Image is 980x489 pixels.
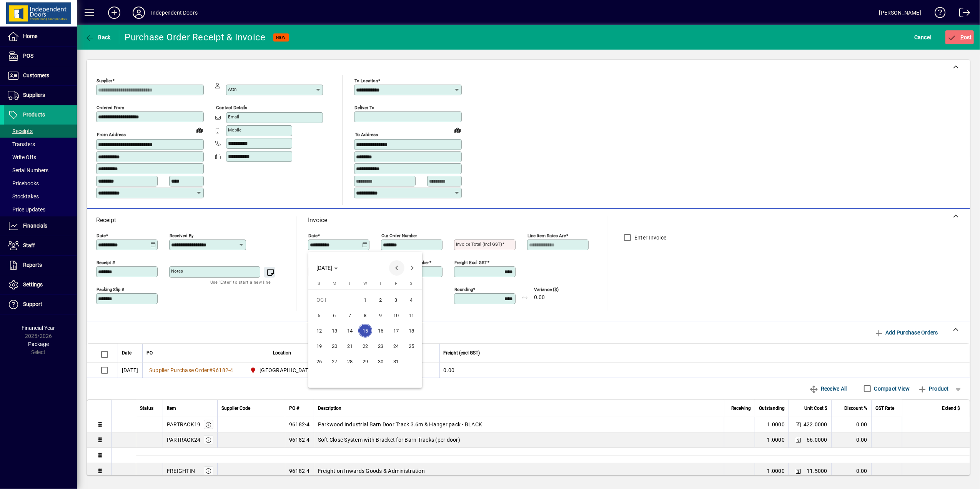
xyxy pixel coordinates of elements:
[389,339,403,353] span: 24
[312,354,326,368] span: 26
[318,281,320,286] span: S
[389,293,403,307] span: 3
[358,293,372,307] span: 1
[342,354,358,369] button: Tue Oct 28 2025
[342,323,358,338] button: Tue Oct 14 2025
[389,308,403,322] span: 10
[373,354,388,369] button: Thu Oct 30 2025
[404,308,419,323] button: Sat Oct 11 2025
[373,323,388,338] button: Thu Oct 16 2025
[379,281,382,286] span: T
[388,308,404,323] button: Fri Oct 10 2025
[358,292,373,308] button: Wed Oct 01 2025
[404,338,419,354] button: Sat Oct 25 2025
[358,323,373,338] button: Wed Oct 15 2025
[358,324,372,338] span: 15
[388,323,404,338] button: Fri Oct 17 2025
[327,323,342,338] button: Mon Oct 13 2025
[312,339,326,353] span: 19
[388,354,404,369] button: Fri Oct 31 2025
[358,308,373,323] button: Wed Oct 08 2025
[327,338,342,354] button: Mon Oct 20 2025
[343,308,357,322] span: 7
[388,338,404,354] button: Fri Oct 24 2025
[327,308,342,323] button: Mon Oct 06 2025
[358,339,372,353] span: 22
[311,354,327,369] button: Sun Oct 26 2025
[389,324,403,338] span: 17
[342,338,358,354] button: Tue Oct 21 2025
[404,293,418,307] span: 4
[328,324,341,338] span: 13
[358,308,372,322] span: 8
[373,338,388,354] button: Thu Oct 23 2025
[327,354,342,369] button: Mon Oct 27 2025
[333,281,336,286] span: M
[410,281,413,286] span: S
[374,339,388,353] span: 23
[389,260,404,276] button: Previous month
[358,354,373,369] button: Wed Oct 29 2025
[311,308,327,323] button: Sun Oct 05 2025
[342,308,358,323] button: Tue Oct 07 2025
[373,292,388,308] button: Thu Oct 02 2025
[311,292,358,308] td: OCT
[328,354,341,368] span: 27
[388,292,404,308] button: Fri Oct 03 2025
[395,281,397,286] span: F
[311,323,327,338] button: Sun Oct 12 2025
[404,292,419,308] button: Sat Oct 04 2025
[389,354,403,368] span: 31
[343,339,357,353] span: 21
[404,339,418,353] span: 25
[373,308,388,323] button: Thu Oct 09 2025
[358,354,372,368] span: 29
[363,281,367,286] span: W
[313,261,341,275] button: Choose month and year
[316,265,332,271] span: [DATE]
[374,324,388,338] span: 16
[343,354,357,368] span: 28
[312,308,326,322] span: 5
[404,260,420,276] button: Next month
[404,324,418,338] span: 18
[374,293,388,307] span: 2
[374,308,388,322] span: 9
[311,338,327,354] button: Sun Oct 19 2025
[404,308,418,322] span: 11
[404,323,419,338] button: Sat Oct 18 2025
[328,339,341,353] span: 20
[374,354,388,368] span: 30
[312,324,326,338] span: 12
[348,281,351,286] span: T
[358,338,373,354] button: Wed Oct 22 2025
[328,308,341,322] span: 6
[343,324,357,338] span: 14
